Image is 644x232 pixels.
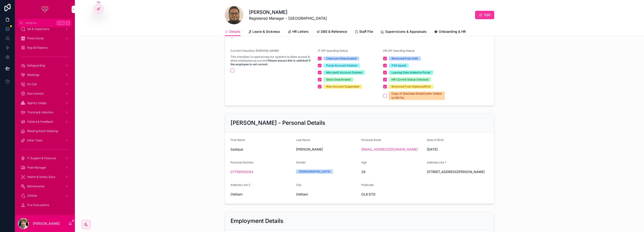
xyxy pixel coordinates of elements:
span: Maintenance [27,184,44,188]
div: Removed from AXA [392,56,418,61]
a: Photo Dump [18,34,72,43]
div: scrollable content [15,27,75,215]
span: [STREET_ADDRESS][PERSON_NAME] [427,169,489,174]
span: Safeguarding [27,64,45,67]
span: IT Off-boarding Status [318,49,348,52]
a: Utilities [18,191,72,200]
span: Utilities [27,194,37,198]
span: Meetings [27,73,39,77]
span: Reg 45 Reports [27,46,48,50]
span: Onboarding & HR [439,29,466,34]
span: Fire Evacuations [27,203,49,207]
span: Oldham [296,192,358,197]
span: This checkbox is used across our systems to allow access & show employees as current. [231,55,314,66]
span: Address Line 2 [231,183,250,187]
a: 07799909264 [231,169,253,174]
span: Fleet Manager [27,166,46,169]
span: Supervisions & Appraisals [385,29,427,34]
span: Oldham [231,192,292,197]
a: On Call [18,80,72,88]
span: Photo Dump [27,37,44,40]
a: Staff File [355,27,373,37]
div: [DEMOGRAPHIC_DATA] [299,169,330,174]
h2: [PERSON_NAME] - Personal Details [231,119,325,127]
h2: Employment Details [231,217,283,225]
a: Details [225,27,240,36]
div: P45 Issued [392,63,406,68]
span: Last Name [296,138,310,142]
div: Portal Account Deleted [326,63,357,68]
span: Date of Birth [427,138,444,142]
a: Meeting Room Booking [18,127,72,135]
span: Other Tools [27,139,42,142]
div: Leaving Date Added to Portal [392,70,430,75]
a: Health & Safety Docs [18,173,72,181]
p: [PERSON_NAME] [33,221,60,226]
h1: [PERSON_NAME] [249,9,327,15]
a: Leave & Sickness [248,27,280,37]
span: 29 [361,169,423,174]
div: Clearcare Deactivated [326,56,356,61]
span: Personal Number [231,161,254,164]
div: HR Current Status Unticked [392,77,428,82]
div: Copy of Dismissal Email/Letter Added to HR File [392,92,442,100]
a: Meetings [18,71,72,79]
div: Microsoft Account Deleted [326,70,362,75]
a: Visitors & Feedback [18,118,72,126]
a: QA & Inspections [18,25,72,33]
span: [PERSON_NAME] [296,147,358,152]
span: Jump to... [25,21,55,25]
span: Sadique [231,147,292,152]
span: OL9 6TD [361,192,423,197]
div: Rise Account Suspended [326,85,359,89]
span: HR Letters [292,29,309,34]
button: Edit [475,11,494,19]
span: Age [361,161,367,164]
span: K [66,21,70,25]
span: Ctrl [57,21,65,25]
a: DBS & Reference [316,27,347,37]
span: Postcode [361,183,374,187]
span: First Name [231,138,245,142]
span: Personal Email [361,138,381,142]
div: Slack Deactivated [326,77,351,82]
span: QA & Inspections [27,27,49,31]
span: DBS & Reference [321,29,347,34]
strong: Please ensure this is unticked if the employee is not current. [231,59,311,66]
a: Onboarding & HR [434,27,466,37]
div: Removed from Diploma/NVQ [392,85,430,89]
span: IT Support & Features [27,156,56,160]
span: On Call [27,82,37,86]
a: Supervisions & Appraisals [381,27,427,37]
span: -- [231,35,233,40]
span: HR Off-boarding Status [383,49,414,52]
span: Training & Induction [27,110,53,114]
span: Health & Safety Docs [27,175,55,179]
a: Fire Evacuations [18,201,72,209]
span: City [296,183,301,187]
span: Gender [296,161,306,164]
a: Training & Induction [18,108,72,117]
a: Agency Usage [18,99,72,107]
a: Recruitment [18,89,72,98]
span: Details [229,29,240,34]
span: Current Checkbox [PERSON_NAME] [231,49,279,52]
a: Reg 45 Reports [18,44,72,52]
a: HR Letters [288,27,309,37]
span: Registered Manager - [GEOGRAPHIC_DATA] [249,15,327,21]
a: Other Tools [18,136,72,145]
a: Safeguarding [18,61,72,70]
span: Staff File [359,29,373,34]
a: Fleet Manager [18,163,72,172]
a: Maintenance [18,182,72,191]
span: Visitors & Feedback [27,120,53,124]
span: [DATE] [427,147,489,152]
span: Meeting Room Booking [27,129,58,133]
a: IT Support & Features [18,154,72,162]
img: App logo [41,6,49,13]
span: Recruitment [27,92,44,96]
a: [EMAIL_ADDRESS][DOMAIN_NAME] [361,147,418,152]
span: Agency Usage [27,101,46,105]
span: Leave & Sickness [252,29,280,34]
button: Jump to...CtrlK [18,19,72,27]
